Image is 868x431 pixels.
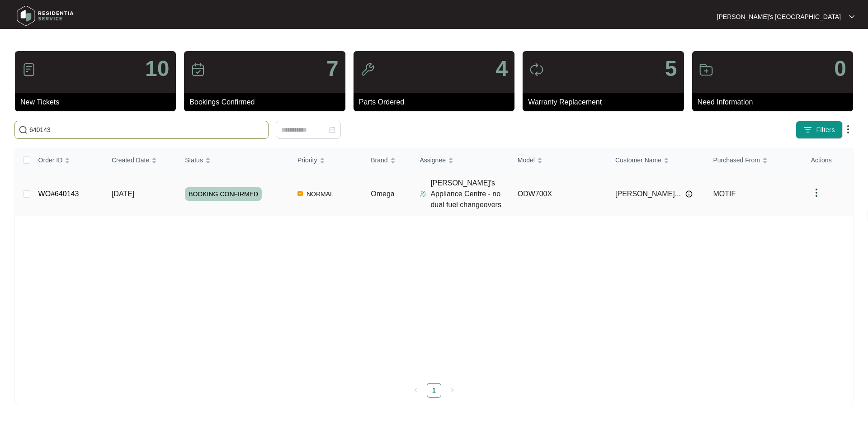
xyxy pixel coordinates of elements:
span: right [449,388,455,393]
span: Filters [816,125,835,135]
p: Bookings Confirmed [189,97,345,108]
th: Status [178,148,290,172]
th: Brand [363,148,412,172]
input: Search by Order Id, Assignee Name, Customer Name, Brand and Model [29,125,264,135]
th: Model [510,148,608,172]
img: filter icon [803,125,812,134]
span: NORMAL [303,189,337,199]
th: Created Date [104,148,178,172]
button: left [409,383,423,398]
img: residentia service logo [14,2,77,29]
img: Assigner Icon [420,190,427,198]
span: Model [518,155,535,165]
img: search-icon [19,125,28,134]
p: New Tickets [20,97,176,108]
a: 1 [427,384,441,397]
span: Brand [371,155,387,165]
td: ODW700X [510,172,608,216]
img: dropdown arrow [811,187,822,198]
img: Info icon [685,190,693,198]
th: Purchased From [706,148,803,172]
span: Assignee [420,155,446,165]
p: [PERSON_NAME]'s Appliance Centre - no dual fuel changeovers [430,178,510,210]
p: Warranty Replacement [528,97,684,108]
button: right [445,383,459,398]
img: icon [22,62,36,77]
p: [PERSON_NAME]'s [GEOGRAPHIC_DATA] [717,12,841,21]
p: 10 [145,58,169,80]
span: Omega [371,190,394,198]
span: [PERSON_NAME]... [615,189,681,199]
img: icon [529,62,544,77]
img: Vercel Logo [297,191,303,196]
img: icon [360,62,375,77]
th: Actions [804,148,853,172]
span: left [413,388,419,393]
li: Next Page [445,383,459,398]
span: [DATE] [112,190,134,198]
p: 7 [326,58,339,80]
th: Order ID [31,148,104,172]
p: Need Information [698,97,853,108]
p: 5 [665,58,677,80]
li: 1 [427,383,441,398]
img: icon [191,62,205,77]
th: Customer Name [608,148,706,172]
span: Order ID [38,155,63,165]
th: Assignee [412,148,510,172]
span: Created Date [112,155,149,165]
span: Purchased From [713,155,759,165]
p: 4 [495,58,508,80]
span: BOOKING CONFIRMED [185,187,262,201]
th: Priority [290,148,363,172]
span: Customer Name [615,155,661,165]
button: filter iconFilters [796,121,843,139]
a: WO#640143 [38,190,79,198]
img: dropdown arrow [843,124,854,135]
p: 0 [834,58,846,80]
img: icon [699,62,713,77]
span: MOTIF [713,190,736,198]
p: Parts Ordered [359,97,514,108]
img: dropdown arrow [849,14,854,19]
li: Previous Page [409,383,423,398]
span: Status [185,155,203,165]
span: Priority [297,155,317,165]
